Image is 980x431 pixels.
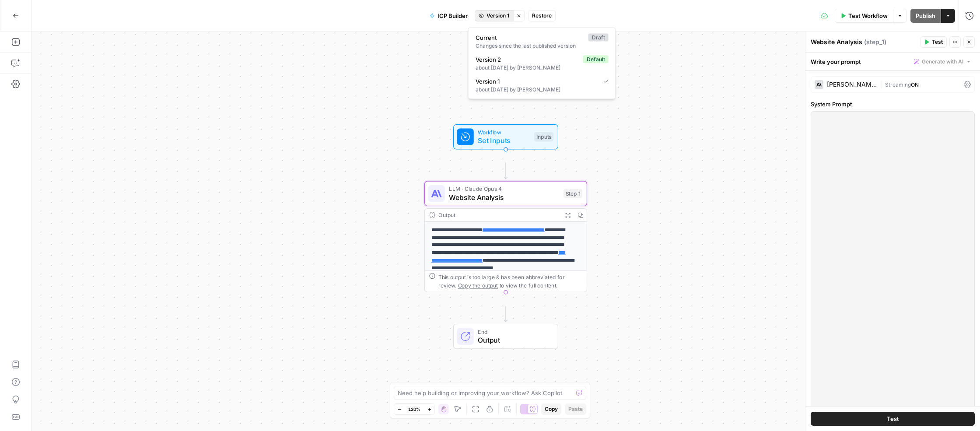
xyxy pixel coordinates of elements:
[932,38,943,46] span: Test
[424,124,587,150] div: WorkflowSet InputsInputs
[910,9,941,23] button: Publish
[476,33,585,42] span: Current
[476,64,609,72] div: about [DATE] by [PERSON_NAME]
[916,11,935,20] span: Publish
[476,42,609,50] div: Changes since the last published version
[805,53,980,70] div: Write your prompt
[881,80,885,88] span: |
[541,403,561,415] button: Copy
[528,10,556,21] button: Restore
[504,306,507,322] g: Edge from step_1 to end
[532,12,552,20] span: Restore
[811,100,975,109] label: System Prompt
[811,38,917,46] div: Website Analysis
[848,11,888,20] span: Test Workflow
[449,185,559,193] span: LLM · Claude Opus 4
[565,403,586,415] button: Paste
[424,9,473,23] button: ICP Builder
[486,12,509,20] span: Version 1
[911,81,919,88] span: ON
[408,406,420,413] span: 120%
[864,38,886,46] span: ( step_1 )
[458,282,498,288] span: Copy the output
[478,335,549,345] span: Output
[885,81,911,88] span: Streaming
[811,412,975,426] button: Test
[468,28,616,99] div: Version 1
[475,10,513,21] button: Version 1
[545,405,558,413] span: Copy
[437,11,468,20] span: ICP Builder
[922,58,963,66] span: Generate with AI
[476,77,597,86] span: Version 1
[478,327,549,336] span: End
[588,34,609,42] div: Draft
[478,135,530,146] span: Set Inputs
[449,192,559,203] span: Website Analysis
[438,211,558,219] div: Output
[424,324,587,349] div: EndOutput
[568,405,583,413] span: Paste
[476,86,609,94] div: about [DATE] by [PERSON_NAME]
[583,56,609,63] div: Default
[563,189,582,199] div: Step 1
[438,273,582,290] div: This output is too large & has been abbreviated for review. to view the full content.
[887,414,899,423] span: Test
[504,163,507,179] g: Edge from start to step_1
[476,55,580,64] span: Version 2
[534,132,553,142] div: Inputs
[478,128,530,136] span: Workflow
[910,56,975,67] button: Generate with AI
[920,36,947,48] button: Test
[827,81,877,88] div: [PERSON_NAME] Opus 4
[835,9,893,23] button: Test Workflow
